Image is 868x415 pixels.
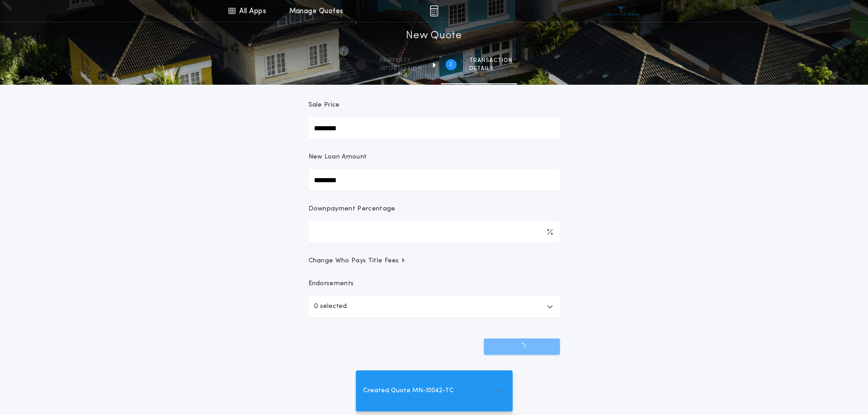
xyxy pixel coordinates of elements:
span: Transaction [469,57,513,64]
input: Downpayment Percentage [308,221,560,243]
span: details [469,65,513,72]
p: New Loan Amount [308,153,367,162]
p: Sale Price [308,101,340,110]
button: 0 selected [308,296,560,318]
img: vs-icon [604,6,638,15]
h1: New Quote [406,29,462,43]
span: Change Who Pays Title Fees [308,256,406,266]
p: Endorsements [308,279,560,288]
p: Downpayment Percentage [308,205,395,214]
span: Created Quote MN-10042-TC [363,386,454,396]
button: Change Who Pays Title Fees [308,256,560,266]
span: Property [380,57,422,64]
span: information [380,65,422,72]
input: Sale Price [308,117,560,139]
p: 0 selected [314,301,347,312]
img: img [430,5,438,16]
input: New Loan Amount [308,169,560,191]
h2: 2 [449,61,452,68]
